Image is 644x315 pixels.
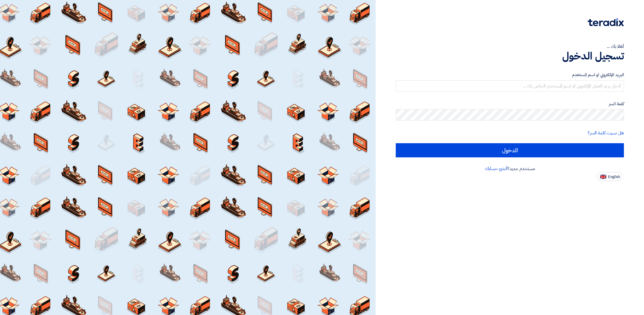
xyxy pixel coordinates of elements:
[600,175,606,179] img: en-US.png
[597,172,622,181] button: English
[396,80,624,92] input: أدخل بريد العمل الإلكتروني او اسم المستخدم الخاص بك ...
[396,72,624,78] label: البريد الإلكتروني او اسم المستخدم
[608,175,620,179] span: English
[485,165,507,172] a: أنشئ حسابك
[396,101,624,107] label: كلمة السر
[396,143,624,157] input: الدخول
[396,165,624,172] div: مستخدم جديد؟
[588,18,624,26] img: Teradix logo
[588,130,624,136] a: هل نسيت كلمة السر؟
[396,50,624,62] h1: تسجيل الدخول
[396,43,624,50] div: أهلا بك ...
